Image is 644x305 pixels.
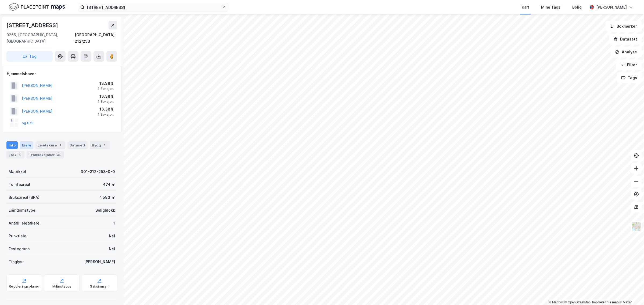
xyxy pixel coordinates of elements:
div: [PERSON_NAME] [84,259,115,265]
div: Matrikkel [9,168,26,175]
div: 13.38% [98,106,114,112]
button: Tags [617,72,642,83]
div: Tinglyst [9,259,24,265]
a: OpenStreetMap [565,300,591,304]
button: Bokmerker [606,21,642,32]
a: Mapbox [549,300,564,304]
div: Nei [109,233,115,239]
div: Mine Tags [541,4,560,10]
div: Hjemmelshaver [7,71,117,77]
div: Bolig [572,4,582,10]
button: Analyse [611,47,642,57]
div: [PERSON_NAME] [596,4,627,10]
div: Tomteareal [9,181,30,188]
div: Miljøstatus [52,284,71,289]
img: logo.f888ab2527a4732fd821a326f86c7f29.svg [9,2,65,12]
div: Datasett [67,141,88,149]
div: [GEOGRAPHIC_DATA], 212/253 [75,32,117,45]
div: 301-212-253-0-0 [81,168,115,175]
div: Reguleringsplaner [9,284,39,289]
div: 35 [56,152,62,157]
div: 1 583 ㎡ [100,194,115,201]
div: Eiendomstype [9,207,35,214]
a: Improve this map [592,300,619,304]
div: Boligblokk [95,207,115,214]
button: Tag [6,51,53,62]
iframe: Chat Widget [617,279,644,305]
div: 0265, [GEOGRAPHIC_DATA], [GEOGRAPHIC_DATA] [6,32,75,45]
div: 474 ㎡ [103,181,115,188]
div: 6 [17,152,22,157]
input: Søk på adresse, matrikkel, gårdeiere, leietakere eller personer [85,3,222,11]
div: 1 Seksjon [98,100,114,104]
div: [STREET_ADDRESS] [6,21,59,30]
div: 13.38% [98,93,114,100]
div: Nei [109,246,115,252]
div: Info [6,141,18,149]
div: 13.38% [98,80,114,87]
button: Datasett [609,34,642,45]
div: Bygg [90,141,110,149]
div: Bruksareal (BRA) [9,194,39,201]
div: Punktleie [9,233,26,239]
div: 1 [113,220,115,226]
img: Z [631,221,642,231]
div: Antall leietakere [9,220,39,226]
div: Festegrunn [9,246,30,252]
div: Leietakere [35,141,65,149]
div: 1 [102,142,107,148]
div: ESG [6,151,24,159]
div: Transaksjoner [27,151,64,159]
div: Eiere [20,141,33,149]
div: Saksinnsyn [90,284,109,289]
div: 1 [58,142,63,148]
div: 1 Seksjon [98,112,114,117]
button: Filter [616,60,642,70]
div: 1 Seksjon [98,87,114,91]
div: Kart [522,4,529,10]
